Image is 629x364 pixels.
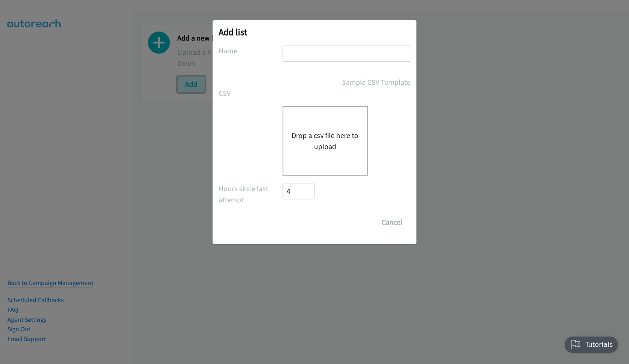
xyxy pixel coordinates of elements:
h2: Add list [219,26,410,38]
label: Hours since last attempt [219,183,283,205]
button: Drop a csv file here to upload [292,130,359,152]
label: CSV [219,88,283,99]
button: Cancel [374,214,410,231]
a: Sample CSV Template [342,77,410,88]
iframe: Checklist [463,328,623,358]
label: Name [219,45,283,56]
